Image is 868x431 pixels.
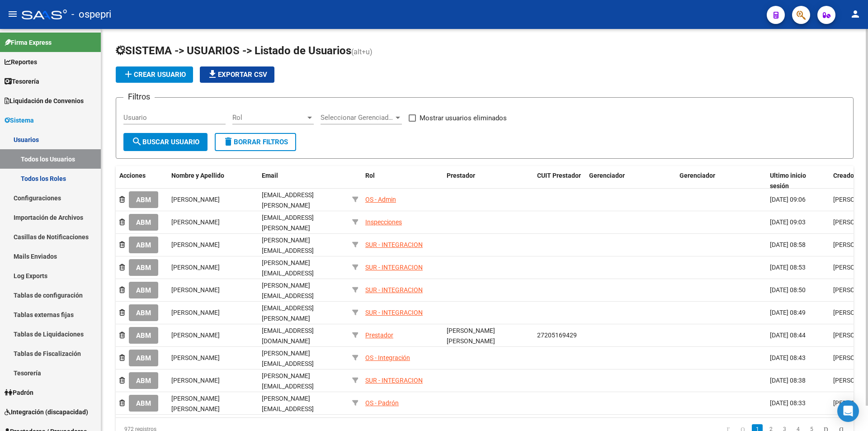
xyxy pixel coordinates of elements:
mat-icon: delete [223,136,234,147]
div: Open Intercom Messenger [837,400,859,422]
span: Gerenciador [589,172,625,179]
mat-icon: menu [7,9,18,19]
datatable-header-cell: Acciones [116,166,168,196]
span: [PERSON_NAME] [PERSON_NAME] [447,327,495,345]
span: [DATE] 09:03 [770,218,806,226]
span: [DATE] 08:44 [770,332,806,339]
button: ABM [129,237,158,253]
button: ABM [129,395,158,412]
span: [EMAIL_ADDRESS][PERSON_NAME][DOMAIN_NAME] [262,304,314,332]
button: Borrar Filtros [215,133,296,151]
button: ABM [129,191,158,208]
span: ABM [136,354,151,362]
datatable-header-cell: Nombre y Apellido [168,166,258,196]
mat-icon: file_download [207,69,218,80]
span: Mostrar usuarios eliminados [420,113,507,123]
datatable-header-cell: CUIT Prestador [533,166,585,196]
span: [PERSON_NAME][EMAIL_ADDRESS][PERSON_NAME][DOMAIN_NAME] [262,237,314,275]
span: Creado por [833,172,865,179]
button: ABM [129,327,158,344]
span: [DATE] 08:58 [770,241,806,248]
span: [DATE] 08:33 [770,399,806,407]
span: Email [262,172,278,179]
div: OS - Admin [365,194,396,205]
button: ABM [129,282,158,298]
span: [PERSON_NAME] [171,241,220,248]
datatable-header-cell: Ultimo inicio sesión [766,166,830,196]
div: SUR - INTEGRACION [365,308,423,318]
span: [PERSON_NAME][EMAIL_ADDRESS][PERSON_NAME][DOMAIN_NAME] [262,372,314,410]
span: Reportes [5,57,37,67]
span: [EMAIL_ADDRESS][PERSON_NAME][DOMAIN_NAME] [262,214,314,242]
span: 27205169429 [537,332,577,339]
span: [PERSON_NAME][EMAIL_ADDRESS][DOMAIN_NAME] [262,350,314,378]
div: Inspecciones [365,217,402,227]
span: [EMAIL_ADDRESS][DOMAIN_NAME] [262,327,314,345]
div: SUR - INTEGRACION [365,240,423,250]
span: [PERSON_NAME] [171,377,220,384]
span: ABM [136,377,151,385]
span: [PERSON_NAME] [171,332,220,339]
span: Liquidación de Convenios [5,96,84,106]
span: [DATE] 08:49 [770,309,806,316]
span: [DATE] 08:43 [770,354,806,361]
h3: Filtros [123,90,155,103]
span: Gerenciador [679,172,715,179]
span: [DATE] 08:53 [770,264,806,271]
button: Buscar Usuario [123,133,208,151]
span: - ospepri [71,5,111,24]
span: [DATE] 08:38 [770,377,806,384]
span: Borrar Filtros [223,138,288,146]
span: [PERSON_NAME] [171,354,220,361]
button: ABM [129,214,158,231]
span: ABM [136,399,151,407]
span: ABM [136,218,151,227]
span: Exportar CSV [207,71,267,79]
span: ABM [136,286,151,294]
button: ABM [129,372,158,389]
span: SISTEMA -> USUARIOS -> Listado de Usuarios [116,44,351,57]
span: Sistema [5,115,34,125]
span: Buscar Usuario [132,138,199,146]
datatable-header-cell: Gerenciador [676,166,766,196]
span: [EMAIL_ADDRESS][PERSON_NAME][DOMAIN_NAME] [262,191,314,219]
span: [PERSON_NAME] [171,309,220,316]
span: [PERSON_NAME][EMAIL_ADDRESS][DOMAIN_NAME] [262,282,314,310]
span: Prestador [447,172,475,179]
span: ABM [136,309,151,317]
span: Integración (discapacidad) [5,407,88,417]
div: OS - Integración [365,353,410,363]
span: Tesorería [5,76,39,86]
span: Ultimo inicio sesión [770,172,806,189]
button: ABM [129,350,158,366]
span: ABM [136,264,151,272]
span: [PERSON_NAME] [171,196,220,203]
span: ABM [136,241,151,249]
span: [PERSON_NAME] [171,264,220,271]
span: (alt+u) [351,47,373,56]
datatable-header-cell: Prestador [443,166,533,196]
div: Prestador [365,330,393,341]
span: [PERSON_NAME] [171,218,220,226]
span: Crear Usuario [123,71,186,79]
span: Nombre y Apellido [171,172,224,179]
span: [PERSON_NAME] [PERSON_NAME] [171,395,220,412]
datatable-header-cell: Gerenciador [585,166,676,196]
mat-icon: search [132,136,142,147]
span: [DATE] 08:50 [770,286,806,294]
span: Firma Express [5,38,52,47]
button: Crear Usuario [116,66,193,83]
datatable-header-cell: Rol [362,166,443,196]
span: [PERSON_NAME] [171,286,220,294]
span: CUIT Prestador [537,172,581,179]
mat-icon: add [123,69,134,80]
span: [PERSON_NAME][EMAIL_ADDRESS][PERSON_NAME][DOMAIN_NAME] [262,259,314,297]
button: ABM [129,304,158,321]
span: ABM [136,332,151,340]
div: SUR - INTEGRACION [365,262,423,273]
button: Exportar CSV [200,66,274,83]
span: Rol [232,114,306,122]
div: OS - Padrón [365,398,399,408]
span: Rol [365,172,375,179]
span: ABM [136,196,151,204]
